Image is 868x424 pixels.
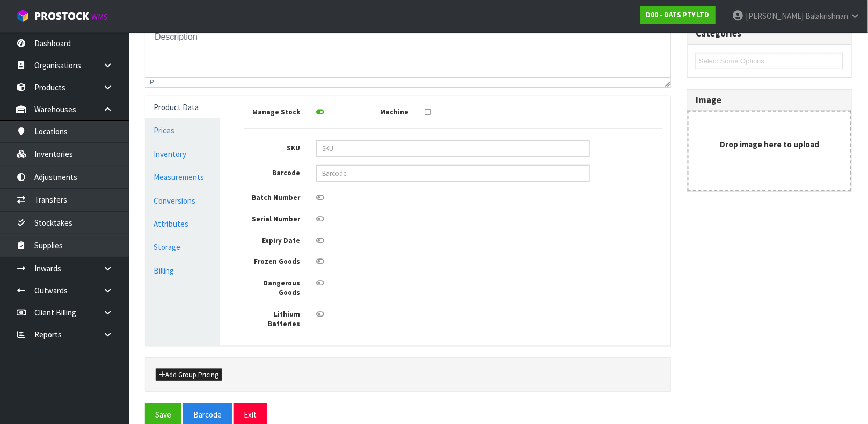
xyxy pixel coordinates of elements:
[345,104,417,118] label: Machine
[91,12,108,22] small: WMS
[236,190,308,203] label: Batch Number
[145,143,220,165] a: Inventory
[236,275,308,298] label: Dangerous Goods
[236,165,308,178] label: Barcode
[746,11,804,21] span: [PERSON_NAME]
[805,11,848,21] span: Balakrishnan
[316,165,590,182] input: Barcode
[640,6,716,24] a: D00 - DATS PTY LTD
[316,140,590,157] input: SKU
[150,78,154,86] div: p
[696,28,843,39] h3: Categories
[696,95,843,105] h3: Image
[145,236,220,258] a: Storage
[145,260,220,282] a: Billing
[236,104,308,118] label: Manage Stock
[145,23,670,77] iframe: Rich Text Area. Press ALT-0 for help.
[145,213,220,235] a: Attributes
[145,119,220,141] a: Prices
[646,10,710,19] strong: D00 - DATS PTY LTD
[145,190,220,212] a: Conversions
[145,96,220,118] a: Product Data
[236,211,308,225] label: Serial Number
[720,139,819,149] strong: Drop image here to upload
[16,9,30,23] img: cube-alt.png
[34,9,89,23] span: ProStock
[145,166,220,188] a: Measurements
[662,78,671,87] div: Resize
[156,369,222,382] button: Add Group Pricing
[236,140,308,154] label: SKU
[236,306,308,329] label: Lithium Batteries
[236,233,308,246] label: Expiry Date
[236,254,308,267] label: Frozen Goods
